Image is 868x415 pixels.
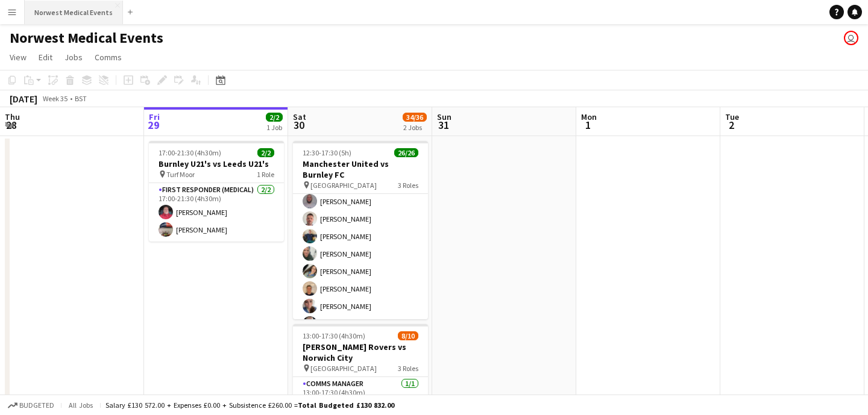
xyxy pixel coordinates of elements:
span: Budgeted [19,401,54,410]
a: Comms [90,49,127,65]
span: Jobs [64,52,83,63]
span: 17:00-21:30 (4h30m) [159,148,221,157]
app-user-avatar: Rory Murphy [844,31,858,45]
span: 2/2 [266,113,283,122]
span: Week 35 [40,94,70,103]
span: 2 [723,118,739,132]
span: Comms [95,52,122,63]
span: View [10,52,27,63]
span: 3 Roles [398,364,418,373]
span: 31 [435,118,451,132]
h1: Norwest Medical Events [10,29,163,47]
a: View [5,49,31,65]
span: All jobs [66,401,95,410]
h3: Burnley U21's vs Leeds U21's [149,158,284,169]
span: 3 Roles [398,181,418,190]
span: Sun [437,111,451,122]
span: Total Budgeted £130 832.00 [298,401,394,410]
h3: Manchester United vs Burnley FC [293,158,428,180]
app-card-role: [PERSON_NAME][PERSON_NAME][PERSON_NAME][PERSON_NAME][PERSON_NAME][PERSON_NAME][PERSON_NAME][PERSO... [293,50,428,405]
span: Turf Moor [166,170,195,179]
span: Sat [293,111,306,122]
div: [DATE] [10,93,37,105]
span: 12:30-17:30 (5h) [303,148,351,157]
a: Jobs [60,49,87,65]
span: 30 [291,118,306,132]
span: Mon [581,111,597,122]
span: 8/10 [398,331,418,340]
span: 13:00-17:30 (4h30m) [303,331,365,340]
span: Thu [5,111,20,122]
div: Salary £130 572.00 + Expenses £0.00 + Subsistence £260.00 = [105,401,394,410]
span: 1 [579,118,597,132]
span: Tue [725,111,739,122]
button: Budgeted [6,399,56,412]
span: 34/36 [403,113,427,122]
app-card-role: First Responder (Medical)2/217:00-21:30 (4h30m)[PERSON_NAME][PERSON_NAME] [149,183,284,242]
span: 29 [147,118,160,132]
span: [GEOGRAPHIC_DATA] [310,364,377,373]
span: 26/26 [394,148,418,157]
div: BST [75,94,87,103]
div: 2 Jobs [403,123,426,132]
button: Norwest Medical Events [25,1,123,24]
app-job-card: 17:00-21:30 (4h30m)2/2Burnley U21's vs Leeds U21's Turf Moor1 RoleFirst Responder (Medical)2/217:... [149,141,284,242]
app-job-card: 12:30-17:30 (5h)26/26Manchester United vs Burnley FC [GEOGRAPHIC_DATA]3 Roles[PERSON_NAME][PERSON... [293,141,428,319]
h3: [PERSON_NAME] Rovers vs Norwich City [293,342,428,363]
span: 28 [3,118,20,132]
a: Edit [34,49,57,65]
div: 1 Job [266,123,282,132]
span: 1 Role [257,170,274,179]
span: Edit [39,52,52,63]
span: Fri [149,111,160,122]
span: 2/2 [257,148,274,157]
span: [GEOGRAPHIC_DATA] [310,181,377,190]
